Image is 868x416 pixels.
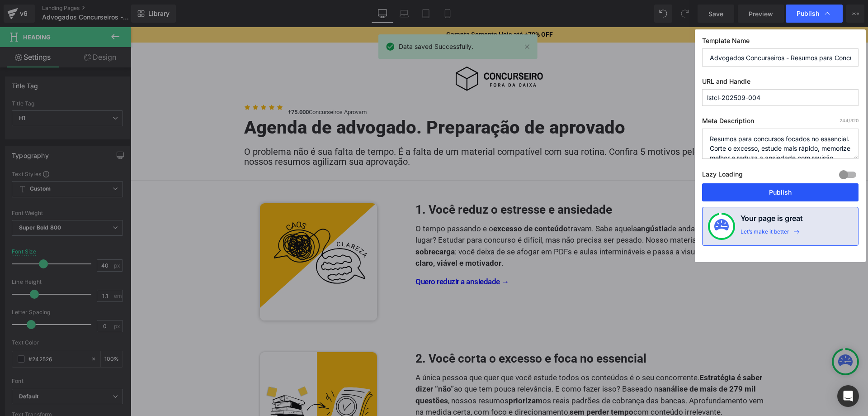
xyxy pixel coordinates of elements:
[157,81,236,88] span: Concurseiros Aprovam
[439,380,503,389] strong: sem perder tempo
[837,385,859,407] div: Open Intercom Messenger
[285,357,625,378] strong: análise de mais de 279 mil questões
[702,37,859,48] label: Template Name
[714,219,729,234] img: onboarding-status.svg
[285,345,633,391] div: A única pessoa que quer que você estude todos os conteúdos é o seu concorrente. ao que tem pouca ...
[741,228,789,240] div: Let’s make it better
[285,250,378,259] a: Quero reduzir a ansiedade →
[702,183,859,201] button: Publish
[157,81,178,88] strong: +75.000
[113,120,624,139] h2: O problema não é sua falta de tempo. É a falta de um material compatível com sua rotina. Confira ...
[378,369,412,378] strong: priorizam
[285,176,633,189] h1: 1. Você reduz o estresse e ansiedade
[797,10,819,18] span: Publish
[113,91,624,110] h1: Agenda de advogado. Preparação de aprovado
[506,197,537,206] strong: angústia
[840,118,859,123] span: /320
[840,118,849,123] span: 244
[702,77,859,89] label: URL and Handle
[363,197,437,206] strong: excesso de conteúdo
[285,325,633,338] h1: 2. Você corta o excesso e foca no essencial
[316,4,422,11] strong: Garanta Somente Hoje até +70% OFF
[285,196,633,242] p: O tempo passando e o travam. Sabe aquela de andar e não sair do lugar? Estudar para concurso é di...
[285,208,612,229] strong: elimina essa sobrecarga
[741,213,803,228] h4: Your page is great
[702,129,859,159] textarea: Resumos para concursos focados no essencial. Corte o excesso, estude mais rápido, memorize melhor...
[702,168,743,183] label: Lazy Loading
[702,117,859,129] label: Meta Description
